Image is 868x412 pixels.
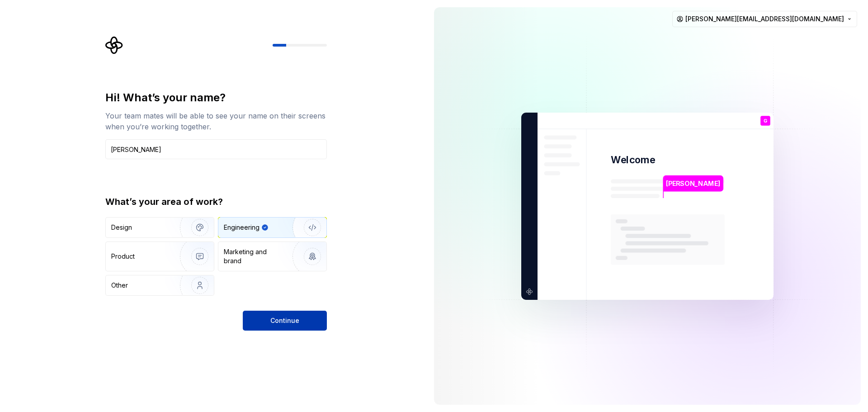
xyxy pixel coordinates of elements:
[243,311,327,331] button: Continue
[105,36,123,54] svg: Supernova Logo
[224,247,285,265] div: Marketing and brand
[764,118,767,123] p: G
[111,281,128,290] div: Other
[105,110,327,132] div: Your team mates will be able to see your name on their screens when you’re working together.
[270,316,299,325] span: Continue
[111,252,135,261] div: Product
[111,223,132,232] div: Design
[685,14,844,24] span: [PERSON_NAME][EMAIL_ADDRESS][DOMAIN_NAME]
[105,139,327,159] input: Han Solo
[224,223,259,232] div: Engineering
[666,178,720,188] p: [PERSON_NAME]
[105,195,327,208] div: What’s your area of work?
[105,90,327,105] div: Hi! What’s your name?
[672,11,857,27] button: [PERSON_NAME][EMAIL_ADDRESS][DOMAIN_NAME]
[611,153,655,166] p: Welcome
